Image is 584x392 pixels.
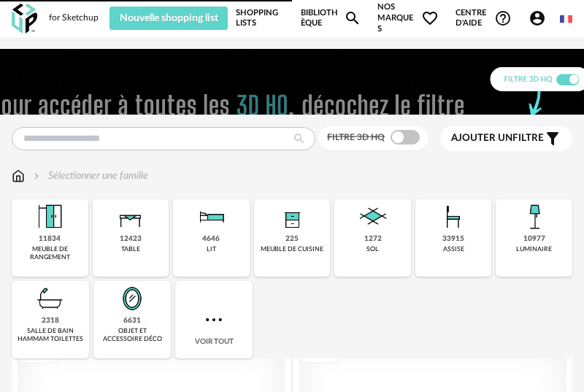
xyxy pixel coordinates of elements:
div: meuble de rangement [16,245,84,262]
img: Rangement.png [274,199,310,234]
span: Nos marques [377,2,439,34]
div: for Sketchup [49,12,99,24]
div: objet et accessoire déco [98,327,166,344]
div: 2318 [42,316,59,326]
a: Shopping Lists [236,2,285,34]
span: Filter icon [544,130,561,147]
span: Nouvelle shopping list [120,13,218,23]
div: Sélectionner une famille [31,169,148,183]
span: Account Circle icon [529,9,553,27]
img: Miroir.png [115,281,150,316]
div: 11834 [39,234,61,244]
span: Heart Outline icon [421,9,439,27]
div: 10977 [523,234,545,244]
img: OXP [12,4,37,34]
a: BibliothèqueMagnify icon [301,2,361,34]
div: sol [366,245,379,253]
img: Assise.png [436,199,471,234]
span: Account Circle icon [529,9,546,27]
img: more.7b13dc1.svg [202,308,226,331]
div: salle de bain hammam toilettes [16,327,85,344]
img: Literie.png [193,199,228,234]
div: table [121,245,140,253]
span: Magnify icon [344,9,361,27]
div: Voir tout [175,281,253,358]
img: Meuble%20de%20rangement.png [32,199,67,234]
span: Help Circle Outline icon [494,9,512,27]
div: 6631 [123,316,141,326]
div: 33915 [442,234,464,244]
span: Ajouter un [451,133,512,143]
span: Filtre 3D HQ [327,133,385,142]
img: Table.png [113,199,148,234]
div: lit [207,245,216,253]
span: Centre d'aideHelp Circle Outline icon [456,8,512,29]
div: 4646 [202,234,220,244]
button: Ajouter unfiltre Filter icon [440,126,572,151]
img: Salle%20de%20bain.png [33,281,68,316]
div: luminaire [516,245,552,253]
img: svg+xml;base64,PHN2ZyB3aWR0aD0iMTYiIGhlaWdodD0iMTciIHZpZXdCb3g9IjAgMCAxNiAxNyIgZmlsbD0ibm9uZSIgeG... [12,169,25,183]
button: Nouvelle shopping list [109,7,228,30]
div: 225 [285,234,299,244]
div: 1272 [364,234,382,244]
div: assise [443,245,464,253]
div: meuble de cuisine [261,245,323,253]
img: Luminaire.png [517,199,552,234]
img: Sol.png [356,199,391,234]
span: filtre [451,132,544,145]
img: fr [560,13,572,26]
img: svg+xml;base64,PHN2ZyB3aWR0aD0iMTYiIGhlaWdodD0iMTYiIHZpZXdCb3g9IjAgMCAxNiAxNiIgZmlsbD0ibm9uZSIgeG... [31,169,42,183]
div: 12423 [120,234,142,244]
